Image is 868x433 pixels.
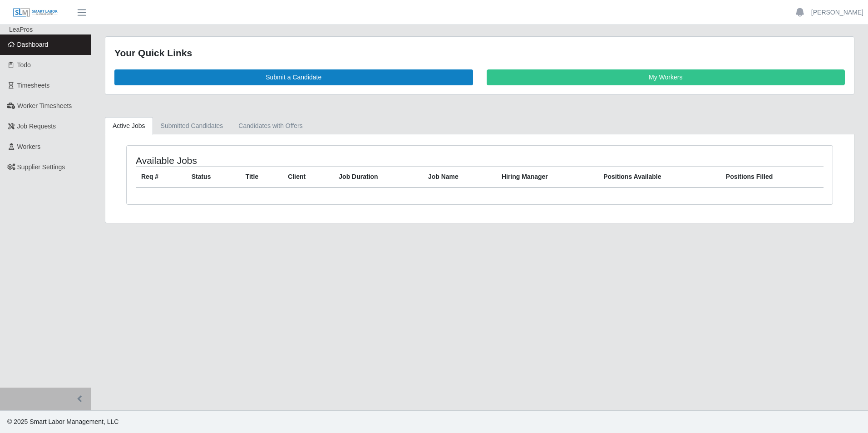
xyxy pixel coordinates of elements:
th: Status [186,166,240,187]
th: Title [240,166,283,187]
a: Submitted Candidates [153,117,231,135]
div: Your Quick Links [114,46,845,60]
span: © 2025 Smart Labor Management, LLC [7,418,118,425]
th: Positions Available [598,166,720,187]
span: Todo [17,61,31,69]
th: Client [282,166,333,187]
a: Active Jobs [105,117,153,135]
th: Positions Filled [720,166,824,187]
span: Dashboard [17,41,49,48]
a: [PERSON_NAME] [811,8,863,17]
span: Job Requests [17,123,56,130]
a: Submit a Candidate [114,69,473,85]
span: Timesheets [17,82,50,89]
span: LeaPros [9,26,33,33]
span: Workers [17,143,41,150]
span: Supplier Settings [17,163,65,171]
span: Worker Timesheets [17,102,72,109]
a: My Workers [487,69,845,85]
th: Job Duration [333,166,423,187]
th: Req # [136,166,186,187]
a: Candidates with Offers [231,117,310,135]
h4: Available Jobs [136,155,414,166]
th: Job Name [423,166,496,187]
img: SLM Logo [13,8,58,18]
th: Hiring Manager [496,166,598,187]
